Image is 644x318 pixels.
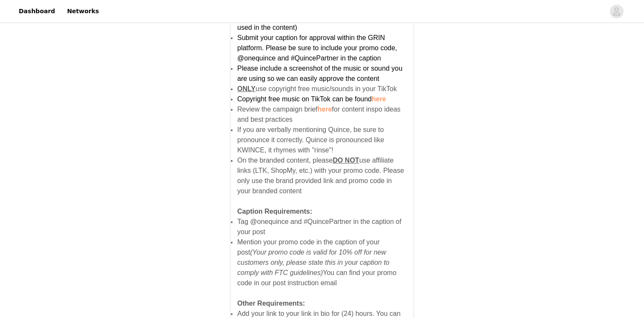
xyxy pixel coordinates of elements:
[237,300,305,307] strong: Other Requirements:
[237,85,256,92] strong: ONLY
[237,106,400,123] span: Review the campaign brief for content inspo ideas and best practices
[237,65,402,82] span: Please include a screenshot of the music or sound you are using so we can easily approve the content
[237,218,401,235] span: Tag @onequince and #QuincePartner in the caption of your post
[14,2,60,21] a: Dashboard
[237,238,397,286] span: Mention your promo code in the caption of your post You can find your promo code in our post inst...
[237,208,312,215] strong: Caption Requirements:
[237,95,372,103] span: Copyright free music on TikTok can be found
[612,5,621,18] div: avatar
[237,249,389,276] em: (Your promo code is valid for 10% off for new customers only, please state this in your caption t...
[237,126,384,154] span: If you are verbally mentioning Quince, be sure to pronounce it correctly. Quince is pronounced li...
[237,85,397,92] span: use copyright free music/sounds in your TikTok
[372,95,386,103] a: here
[237,34,397,62] span: Submit your caption for approval within the GRIN platform. Please be sure to include your promo c...
[62,2,104,21] a: Networks
[318,106,332,113] a: here
[237,157,404,195] span: On the branded content, please use affiliate links (LTK, ShopMy, etc.) with your promo code. Plea...
[333,157,359,164] span: DO NOT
